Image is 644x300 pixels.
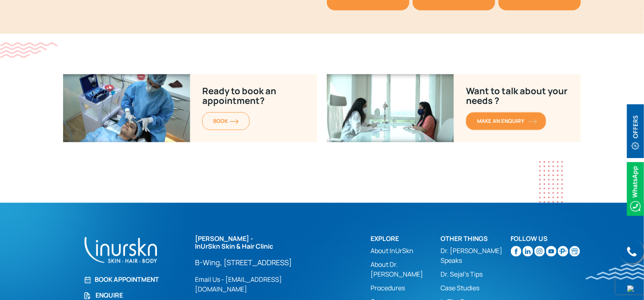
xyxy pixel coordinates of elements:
a: Email Us - [EMAIL_ADDRESS][DOMAIN_NAME] [195,275,329,294]
a: Procedures [371,283,441,293]
a: MAKE AN enquiryorange-arrow [466,112,546,130]
img: linkedin [523,246,533,257]
img: Enquire [83,292,91,300]
img: dotes1 [539,161,563,203]
a: BOOKorange-arrow [202,112,250,130]
img: Ready-to-book [327,74,454,142]
img: inurskn-footer-logo [83,235,158,265]
h2: Explore [371,235,441,243]
a: B-Wing, [STREET_ADDRESS] [195,258,329,268]
a: Book Appointment [83,275,185,285]
img: sejal-saheta-dermatologist [558,246,568,257]
a: About Dr. [PERSON_NAME] [371,260,441,279]
a: About InUrSkn [371,246,441,256]
a: Whatsappicon [627,184,644,193]
img: Want-to-talk-about [63,74,190,142]
img: facebook [511,246,521,257]
img: offerBt [627,104,644,158]
img: orange-arrow [230,119,239,124]
img: Book Appointment [83,277,91,284]
img: bluewave [586,264,644,280]
span: MAKE AN enquiry [477,118,535,125]
img: Skin-and-Hair-Clinic [570,246,580,257]
a: Dr. Sejal's Tips [441,270,511,279]
img: youtube [546,246,557,257]
h2: [PERSON_NAME] - InUrSkn Skin & Hair Clinic [195,235,329,251]
a: Dr. [PERSON_NAME] Speaks [441,246,511,266]
img: Whatsappicon [627,162,644,216]
img: up-blue-arrow.svg [627,285,634,292]
span: BOOK [213,118,239,125]
img: orange-arrow [528,119,537,124]
p: Want to talk about your needs ? [466,87,569,106]
img: instagram [534,246,545,257]
h2: Other Things [441,235,511,243]
p: Ready to book an appointment? [202,87,305,106]
h2: Follow Us [511,235,581,243]
a: Case Studies [441,283,511,293]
